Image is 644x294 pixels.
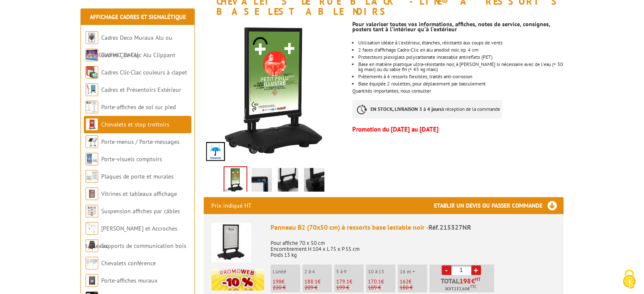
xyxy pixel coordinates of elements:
span: 188.1 [304,278,318,285]
p: 189 € [368,285,395,291]
button: Cookies (fenêtre modale) [614,265,644,294]
p: € [336,279,364,285]
img: Porte-affiches muraux [86,274,98,287]
a: Cadres Deco Muraux Alu ou [GEOGRAPHIC_DATA] [86,34,172,59]
span: 170.1 [368,278,381,285]
img: Cadres et Présentoirs Extérieur [86,83,98,96]
p: 220 € [273,285,300,291]
a: Affichage Cadres et Signalétique [90,13,186,21]
img: Plaques de porte et murales [86,170,98,183]
div: Panneau B2 (70x50 cm) à ressorts base lestable noir - [271,223,556,232]
a: Cadres Clic-Clac Alu Clippant [101,51,175,59]
img: chevalets_rue_black_line_a_ressorts_base_lestable_noirs_2.jpg [252,168,272,194]
li: Utilisation idéale à l'extérieur, étanches, résistants aux coups de vents [358,40,563,45]
a: Porte-visuels comptoirs [101,155,162,163]
img: chevalets_et_stop_trottoirs_215323nr.jpg [204,21,346,163]
a: - [442,265,451,275]
p: L'unité [273,269,300,275]
li: Protecteurs plexiglass polycarbonate incassable antireflets (PET) [358,55,563,60]
li: Piètements à 4 ressorts flexibles, traités anti-corrosion [358,74,563,79]
sup: HT [475,276,481,282]
a: + [471,265,481,275]
img: promotion [211,269,264,291]
p: 180 € [400,285,427,291]
a: Porte-affiches muraux [101,277,158,284]
a: Supports de communication bois [101,242,186,250]
p: Prix indiqué HT [211,197,252,214]
li: Base équipée 2 roulettes, pour déplacement par basculement [358,81,563,86]
a: Porte-menus / Porte-messages [101,138,180,146]
a: Suspension affiches par câbles [101,207,180,215]
img: chevalets_et_stop_trottoirs_215323nr.jpg [224,167,246,193]
li: 2 faces d'affichage Cadro-Clic en alu anodisé noir, ep. 4 cm [358,47,563,52]
a: Chevalets et stop trottoirs [101,121,169,128]
p: 199 € [336,285,364,291]
img: Porte-visuels comptoirs [86,153,98,165]
p: € [400,279,427,285]
span: 198 [273,278,282,285]
a: Vitrines et tableaux affichage [101,190,177,198]
h3: Etablir un devis ou passer commande [434,197,564,214]
p: 209 € [304,285,332,291]
img: Chevalets et stop trottoirs [86,118,98,131]
span: 237,60 [454,286,467,292]
span: € [471,278,475,284]
p: € [368,279,395,285]
a: [PERSON_NAME] et Accroches tableaux [86,225,177,250]
a: Plaques de porte et murales [101,173,174,180]
span: 179.1 [336,278,349,285]
img: Cadres Deco Muraux Alu ou Bois [86,31,98,44]
p: € [304,279,332,285]
img: Suspension affiches par câbles [86,205,98,217]
span: 162 [400,278,409,285]
a: Chevalets conférence [101,259,156,267]
p: 5 à 9 [336,269,364,275]
sup: TTC [470,284,476,289]
strong: EN STOCK, LIVRAISON 3 à 4 jours [370,106,442,112]
img: Cimaises et Accroches tableaux [86,222,98,235]
li: Base en matière plastique ultra-résistante noir, à [PERSON_NAME] si nécessaire avec de l'eau (+ 3... [358,62,563,72]
a: Cadres et Présentoirs Extérieur [101,86,181,93]
img: Vitrines et tableaux affichage [86,187,98,200]
a: Cadres Clic-Clac couleurs à clapet [101,69,187,76]
p: 10 à 15 [368,269,395,275]
p: Total [431,278,494,292]
a: Porte-affiches de sol sur pied [101,103,176,111]
p: à réception de la commande [352,100,502,118]
strong: Pour valoriser toutes vos informations, affiches, notes de service, consignes, posters tant à l'i... [352,20,550,33]
p: Pour affiche 70 x 50 cm Encombrement H 104 x L 75 x P 55 cm Poids 13 kg [271,234,556,258]
p: 16 et + [400,269,427,275]
p: Promotion du [DATE] au [DATE] [352,127,563,132]
span: Soit € [445,286,476,292]
img: Porte-affiches de sol sur pied [86,101,98,113]
span: Réf.215327NR [428,223,471,231]
img: Cookies (fenêtre modale) [619,269,640,290]
div: Quantités importantes, nous consulter [352,16,569,136]
img: Panneau B2 (70x50 cm) à ressorts base lestable noir [211,223,251,262]
span: 198 [459,278,471,284]
img: chevalets_rue_black_line_a_ressorts_base_lestable_noirs_4.jpg [304,168,324,194]
p: 2 à 4 [304,269,332,275]
img: chevalets_rue_black_line_a_ressorts_base_lestable_noirs_3.jpg [278,168,298,194]
img: Chevalets conférence [86,257,98,269]
img: Porte-menus / Porte-messages [86,135,98,148]
p: € [273,279,300,285]
img: Cadres Clic-Clac couleurs à clapet [86,66,98,79]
